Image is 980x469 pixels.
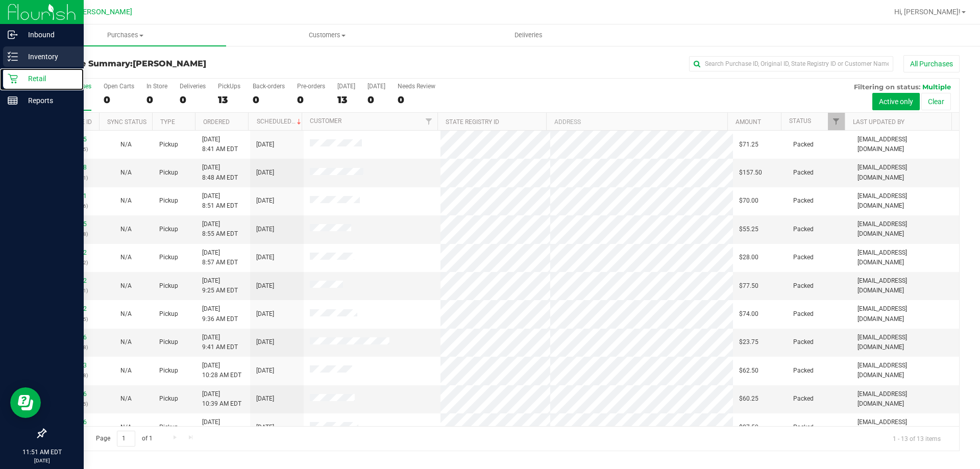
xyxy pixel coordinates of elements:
[256,140,274,150] span: [DATE]
[367,83,385,90] div: [DATE]
[159,394,178,404] span: Pickup
[337,94,355,106] div: 13
[120,169,132,176] span: Not Applicable
[398,83,435,90] div: Needs Review
[120,141,132,148] span: Not Applicable
[160,118,175,126] a: Type
[202,389,241,409] span: [DATE] 10:39 AM EDT
[202,191,238,211] span: [DATE] 8:51 AM EDT
[739,140,758,150] span: $71.25
[120,253,132,262] button: N/A
[159,253,178,262] span: Pickup
[367,94,385,106] div: 0
[857,135,953,154] span: [EMAIL_ADDRESS][DOMAIN_NAME]
[120,338,132,345] span: Not Applicable
[10,387,41,418] iframe: Resource center
[24,24,226,46] a: Purchases
[921,93,951,110] button: Clear
[107,118,146,126] a: Sync Status
[828,113,845,130] a: Filter
[739,423,758,432] span: $87.50
[857,304,953,324] span: [EMAIL_ADDRESS][DOMAIN_NAME]
[256,394,274,404] span: [DATE]
[202,333,238,352] span: [DATE] 9:41 AM EDT
[202,417,241,437] span: [DATE] 11:05 AM EDT
[120,310,132,317] span: Not Applicable
[120,282,132,289] span: Not Applicable
[58,249,87,256] a: 11986472
[18,72,79,85] p: Retail
[120,424,132,431] span: Not Applicable
[739,281,758,291] span: $77.50
[120,367,132,374] span: Not Applicable
[793,225,814,234] span: Packed
[297,83,325,90] div: Pre-orders
[18,94,79,107] p: Reports
[857,191,953,211] span: [EMAIL_ADDRESS][DOMAIN_NAME]
[446,118,499,126] a: State Registry ID
[857,333,953,352] span: [EMAIL_ADDRESS][DOMAIN_NAME]
[218,94,240,106] div: 13
[120,226,132,233] span: Not Applicable
[256,366,274,376] span: [DATE]
[104,94,134,106] div: 0
[857,163,953,182] span: [EMAIL_ADDRESS][DOMAIN_NAME]
[793,366,814,376] span: Packed
[857,417,953,437] span: [EMAIL_ADDRESS][DOMAIN_NAME]
[120,168,132,178] button: N/A
[58,220,87,228] a: 11986425
[793,337,814,347] span: Packed
[58,164,87,171] a: 11986208
[739,196,758,206] span: $70.00
[857,248,953,267] span: [EMAIL_ADDRESS][DOMAIN_NAME]
[159,196,178,206] span: Pickup
[793,309,814,319] span: Packed
[120,309,132,319] button: N/A
[793,168,814,178] span: Packed
[159,140,178,150] span: Pickup
[76,8,132,16] span: [PERSON_NAME]
[894,8,961,16] span: Hi, [PERSON_NAME]!
[202,304,238,324] span: [DATE] 9:36 AM EDT
[58,277,87,284] a: 11986612
[218,83,240,90] div: PickUps
[120,197,132,204] span: Not Applicable
[872,93,920,110] button: Active only
[58,418,87,426] a: 11987596
[18,51,79,63] p: Inventory
[18,29,79,41] p: Inbound
[689,56,893,71] input: Search Purchase ID, Original ID, State Registry ID or Customer Name...
[253,83,285,90] div: Back-orders
[159,225,178,234] span: Pickup
[159,366,178,376] span: Pickup
[180,94,206,106] div: 0
[202,163,238,182] span: [DATE] 8:48 AM EDT
[885,431,949,446] span: 1 - 13 of 13 items
[8,95,18,106] inline-svg: Reports
[256,168,274,178] span: [DATE]
[202,248,238,267] span: [DATE] 8:57 AM EDT
[117,431,135,447] input: 1
[120,394,132,404] button: N/A
[853,118,904,126] a: Last Updated By
[120,196,132,206] button: N/A
[120,140,132,150] button: N/A
[546,113,727,131] th: Address
[256,196,274,206] span: [DATE]
[793,253,814,262] span: Packed
[922,83,951,91] span: Multiple
[120,423,132,432] button: N/A
[857,389,953,409] span: [EMAIL_ADDRESS][DOMAIN_NAME]
[739,337,758,347] span: $23.75
[337,83,355,90] div: [DATE]
[58,305,87,312] a: 11986782
[45,59,350,68] h3: Purchase Summary:
[159,309,178,319] span: Pickup
[120,366,132,376] button: N/A
[146,94,167,106] div: 0
[793,196,814,206] span: Packed
[180,83,206,90] div: Deliveries
[256,337,274,347] span: [DATE]
[159,423,178,432] span: Pickup
[58,362,87,369] a: 11987323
